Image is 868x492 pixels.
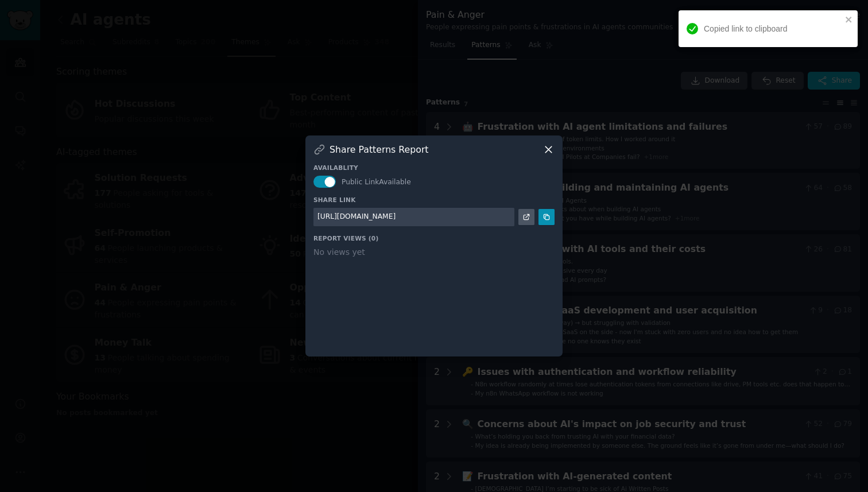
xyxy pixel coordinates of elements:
[313,196,555,204] h3: Share Link
[330,144,429,156] h3: Share Patterns Report
[317,212,396,222] div: [URL][DOMAIN_NAME]
[313,234,555,242] h3: Report Views ( 0 )
[313,246,555,258] div: No views yet
[342,178,411,186] span: Public Link Available
[313,164,555,172] h3: Availablity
